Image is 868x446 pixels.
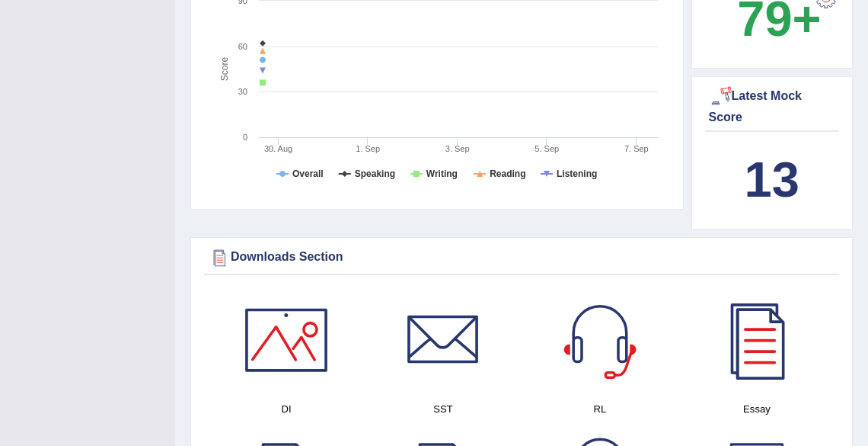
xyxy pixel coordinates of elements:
tspan: Reading [490,168,525,179]
h4: Essay [686,401,828,417]
text: 30 [238,87,247,96]
h4: DI [215,401,357,417]
tspan: 7. Sep [624,144,649,153]
b: 13 [745,152,799,207]
div: Latest Mock Score [709,85,836,127]
tspan: Speaking [355,168,395,179]
tspan: Writing [426,168,458,179]
tspan: 5. Sep [535,144,559,153]
tspan: Listening [557,168,597,179]
tspan: Overall [292,168,324,179]
h4: RL [529,401,671,417]
tspan: Score [219,57,230,82]
tspan: 1. Sep [356,144,380,153]
div: Downloads Section [208,246,835,269]
tspan: 3. Sep [445,144,470,153]
tspan: 30. Aug [264,144,292,153]
h4: SST [372,401,514,417]
text: 60 [238,42,247,51]
text: 0 [243,133,247,142]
